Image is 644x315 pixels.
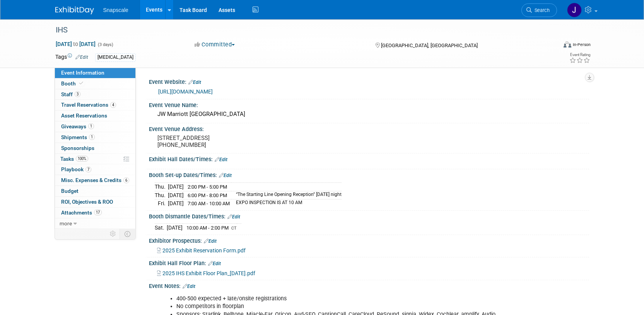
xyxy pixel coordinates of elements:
[55,111,135,121] a: Asset Reservations
[61,134,95,140] span: Shipments
[227,214,240,220] a: Edit
[123,177,129,183] span: 6
[162,270,255,276] span: 2025 IHS Exhibit Floor Plan_[DATE].pdf
[149,169,589,179] div: Booth Set-up Dates/Times:
[158,89,213,95] a: [URL][DOMAIN_NAME]
[149,235,589,245] div: Exhibitor Prospectus:
[61,123,94,129] span: Giveaways
[149,99,589,109] div: Event Venue Name:
[61,80,85,87] span: Booth
[75,54,88,60] a: Edit
[61,188,79,194] span: Budget
[155,108,583,120] div: JW Marriott [GEOGRAPHIC_DATA]
[79,81,83,85] i: Booth reservation complete
[55,143,135,153] a: Sponsorships
[55,100,135,110] a: Travel Reservations4
[55,121,135,132] a: Giveaways1
[55,208,135,218] a: Attachments17
[85,167,91,172] span: 7
[162,247,246,254] span: 2025 Exhibit Reservation Form.pdf
[149,123,589,133] div: Event Venue Address:
[188,80,201,85] a: Edit
[215,157,227,162] a: Edit
[567,3,582,17] img: Jennifer Benedict
[532,7,550,13] span: Search
[155,199,168,208] td: Fri.
[55,132,135,143] a: Shipments1
[155,191,168,199] td: Thu.
[149,280,589,290] div: Event Notes:
[120,229,135,239] td: Toggle Event Tabs
[55,154,135,164] a: Tasks100%
[60,156,88,162] span: Tasks
[95,53,136,61] div: [MEDICAL_DATA]
[61,145,94,151] span: Sponsorships
[219,173,232,178] a: Edit
[110,102,116,108] span: 4
[155,224,167,232] td: Sat.
[97,42,113,47] span: (3 days)
[88,123,94,129] span: 1
[103,7,128,13] span: Snapscale
[231,199,342,208] td: EXPO INSPECTION IS AT 10 AM
[106,229,120,239] td: Personalize Event Tab Strip
[61,177,129,183] span: Misc. Expenses & Credits
[61,91,80,97] span: Staff
[157,270,255,276] a: 2025 IHS Exhibit Floor Plan_[DATE].pdf
[149,257,589,267] div: Exhibit Hall Floor Plan:
[55,89,135,100] a: Staff3
[186,225,229,231] span: 10:00 AM - 2:00 PM
[183,284,195,289] a: Edit
[572,42,591,48] div: In-Person
[75,91,80,97] span: 3
[55,175,135,186] a: Misc. Expenses & Credits6
[167,224,183,232] td: [DATE]
[208,261,221,266] a: Edit
[231,191,342,199] td: “The Starting Line Opening Reception” [DATE] night
[55,218,135,229] a: more
[76,156,88,162] span: 100%
[89,134,95,140] span: 1
[155,182,168,191] td: Thu.
[204,238,217,244] a: Edit
[61,209,102,216] span: Attachments
[149,153,589,163] div: Exhibit Hall Dates/Times:
[55,53,88,62] td: Tags
[381,43,478,48] span: [GEOGRAPHIC_DATA], [GEOGRAPHIC_DATA]
[149,76,589,86] div: Event Website:
[55,78,135,89] a: Booth
[176,295,499,303] li: 400-500 expected + late/onsite registrations
[55,164,135,175] a: Playbook7
[511,40,591,52] div: Event Format
[192,41,238,49] button: Committed
[188,201,230,206] span: 7:00 AM - 10:00 AM
[61,102,116,108] span: Travel Reservations
[55,7,94,14] img: ExhibitDay
[72,41,79,47] span: to
[168,191,184,199] td: [DATE]
[231,226,237,231] span: CT
[168,199,184,208] td: [DATE]
[569,53,590,57] div: Event Rating
[157,247,246,254] a: 2025 Exhibit Reservation Form.pdf
[168,182,184,191] td: [DATE]
[61,112,107,119] span: Asset Reservations
[176,303,499,310] li: No competitors in floorplan
[149,211,589,221] div: Booth Dismantle Dates/Times:
[188,184,227,190] span: 2:00 PM - 5:00 PM
[61,166,91,172] span: Playbook
[55,197,135,207] a: ROI, Objectives & ROO
[60,220,72,226] span: more
[61,70,104,76] span: Event Information
[157,135,324,148] pre: [STREET_ADDRESS] [PHONE_NUMBER]
[55,41,96,48] span: [DATE] [DATE]
[188,192,227,198] span: 6:00 PM - 8:00 PM
[521,3,557,17] a: Search
[61,199,113,205] span: ROI, Objectives & ROO
[53,23,545,37] div: IHS
[55,186,135,196] a: Budget
[94,209,102,215] span: 17
[564,41,571,48] img: Format-Inperson.png
[55,68,135,78] a: Event Information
